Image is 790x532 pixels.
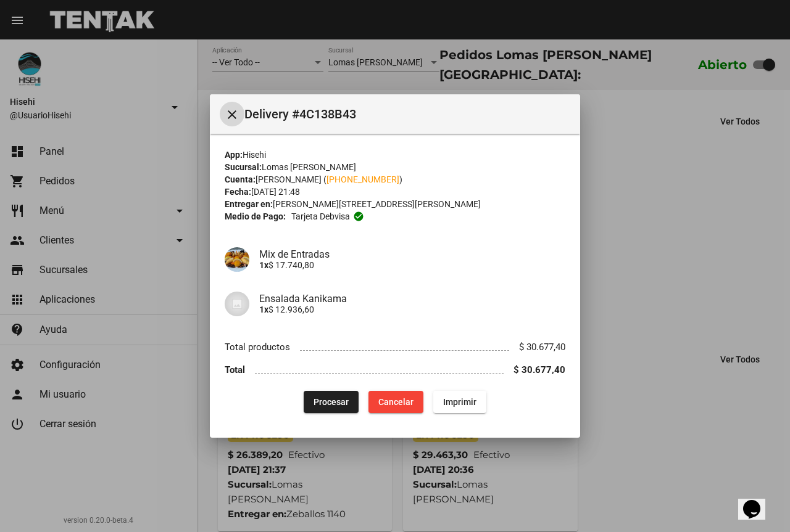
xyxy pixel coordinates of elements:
p: $ 17.740,80 [259,260,565,270]
mat-icon: Cerrar [225,107,239,122]
strong: Entregar en: [225,199,273,209]
h4: Mix de Entradas [259,248,565,260]
img: 8130a663-709f-47fb-8a63-52f3e15025e1.jpg [225,247,249,272]
strong: App: [225,150,243,160]
strong: Medio de Pago: [225,210,286,223]
div: Hisehi [225,149,565,161]
mat-icon: check_circle [353,211,364,222]
span: Imprimir [443,397,476,407]
p: $ 12.936,60 [259,305,565,314]
button: Procesar [304,391,359,413]
div: [PERSON_NAME][STREET_ADDRESS][PERSON_NAME] [225,198,565,210]
a: [PHONE_NUMBER] [326,174,399,184]
span: Delivery #4C138B43 [244,104,570,124]
button: Imprimir [433,391,486,413]
b: 1x [259,305,268,314]
span: Tarjeta debvisa [291,210,350,223]
div: [DATE] 21:48 [225,186,565,198]
button: Cancelar [368,391,423,413]
b: 1x [259,260,268,270]
button: Cerrar [220,102,244,126]
li: Total $ 30.677,40 [225,359,565,382]
iframe: chat widget [738,483,778,520]
h4: Ensalada Kanikama [259,293,565,305]
strong: Fecha: [225,187,251,197]
span: Cancelar [378,397,414,407]
strong: Sucursal: [225,162,262,172]
li: Total productos $ 30.677,40 [225,336,565,359]
strong: Cuenta: [225,174,256,184]
div: Lomas [PERSON_NAME] [225,161,565,173]
div: [PERSON_NAME] ( ) [225,173,565,186]
span: Procesar [314,397,349,407]
img: 07c47add-75b0-4ce5-9aba-194f44787723.jpg [225,292,249,316]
